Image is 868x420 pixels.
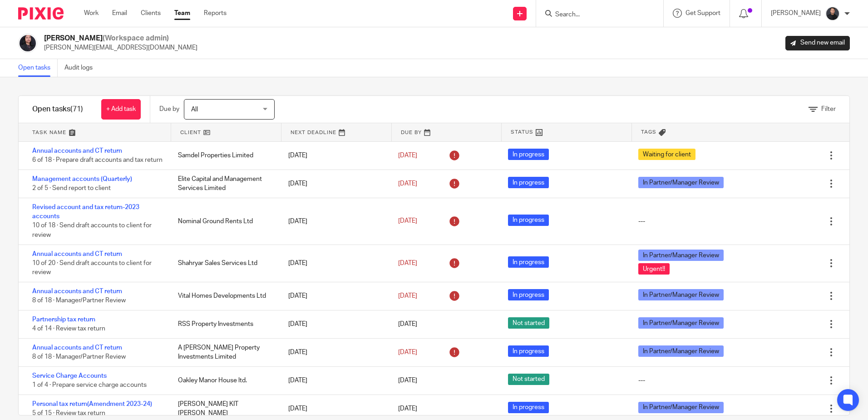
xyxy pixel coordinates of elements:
[508,374,549,385] span: Not started
[169,287,279,305] div: Vital Homes Developments Ltd
[32,373,107,379] a: Service Charge Accounts
[686,10,720,16] span: Get Support
[174,9,190,18] a: Team
[638,217,645,226] div: ---
[32,157,163,164] span: 6 of 18 · Prepare draft accounts and tax return
[825,6,840,21] img: My%20Photo.jpg
[18,7,64,20] img: Pixie
[641,128,656,136] span: Tags
[554,11,636,19] input: Search
[32,410,105,416] span: 5 of 15 · Review tax return
[638,345,724,357] span: In Partner/Manager Review
[638,263,670,275] span: Urgent!!
[44,43,197,52] p: [PERSON_NAME][EMAIL_ADDRESS][DOMAIN_NAME]
[169,146,279,165] div: Samdel Properties Limited
[511,128,533,136] span: Status
[398,260,417,266] span: [DATE]
[398,377,417,384] span: [DATE]
[279,212,389,230] div: [DATE]
[279,343,389,361] div: [DATE]
[159,105,179,114] p: Due by
[638,250,724,261] span: In Partner/Manager Review
[32,288,122,295] a: Annual accounts and CT return
[638,177,724,188] span: In Partner/Manager Review
[169,170,279,198] div: Elite Capital and Management Services Limited
[398,293,417,299] span: [DATE]
[70,105,83,113] span: (71)
[32,185,111,191] span: 2 of 5 · Send report to client
[204,9,227,18] a: Reports
[32,326,105,332] span: 4 of 14 · Review tax return
[32,176,132,182] a: Management accounts (Quarterly)
[508,256,549,268] span: In progress
[508,289,549,300] span: In progress
[32,298,126,304] span: 8 of 18 · Manager/Partner Review
[169,315,279,333] div: RSS Property Investments
[32,316,95,323] a: Partnership tax return
[18,59,58,77] a: Open tasks
[638,149,695,160] span: Waiting for client
[32,382,147,388] span: 1 of 4 · Prepare service charge accounts
[398,180,417,187] span: [DATE]
[638,376,645,385] div: ---
[32,204,139,220] a: Revised account and tax return-2023 accounts
[32,223,152,239] span: 10 of 18 · Send draft accounts to client for review
[169,339,279,366] div: A [PERSON_NAME] Property Investments Limited
[279,146,389,165] div: [DATE]
[508,149,549,160] span: In progress
[508,177,549,188] span: In progress
[508,215,549,226] span: In progress
[279,287,389,305] div: [DATE]
[279,175,389,193] div: [DATE]
[398,218,417,224] span: [DATE]
[508,317,549,329] span: Not started
[279,254,389,272] div: [DATE]
[32,148,122,154] a: Annual accounts and CT return
[32,260,152,276] span: 10 of 20 · Send draft accounts to client for review
[44,34,197,43] h2: [PERSON_NAME]
[398,152,417,159] span: [DATE]
[64,59,99,77] a: Audit logs
[141,9,161,18] a: Clients
[785,36,850,50] a: Send new email
[638,317,724,329] span: In Partner/Manager Review
[191,106,198,113] span: All
[638,289,724,300] span: In Partner/Manager Review
[169,254,279,272] div: Shahryar Sales Services Ltd
[279,400,389,418] div: [DATE]
[101,99,141,120] a: + Add task
[398,321,417,327] span: [DATE]
[279,371,389,390] div: [DATE]
[112,9,127,18] a: Email
[103,35,169,42] span: (Workspace admin)
[32,105,83,114] h1: Open tasks
[638,402,724,413] span: In Partner/Manager Review
[32,354,126,360] span: 8 of 18 · Manager/Partner Review
[508,402,549,413] span: In progress
[169,212,279,230] div: Nominal Ground Rents Ltd
[32,401,152,407] a: Personal tax return(Amendment 2023-24)
[398,349,417,355] span: [DATE]
[279,315,389,333] div: [DATE]
[32,251,122,257] a: Annual accounts and CT return
[84,9,99,18] a: Work
[508,345,549,357] span: In progress
[169,371,279,390] div: Oakley Manor House ltd.
[18,34,37,53] img: MicrosoftTeams-image.jfif
[771,9,821,18] p: [PERSON_NAME]
[32,345,122,351] a: Annual accounts and CT return
[398,405,417,412] span: [DATE]
[821,106,836,112] span: Filter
